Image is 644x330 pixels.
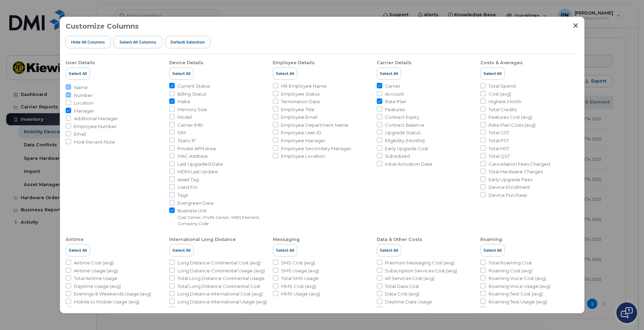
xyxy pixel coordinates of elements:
span: Select All [172,71,191,76]
span: Total HST [489,145,509,152]
button: Select All [169,67,194,80]
span: Total Long Distance International Usage [177,306,267,313]
span: Features [385,106,405,113]
span: Used For [177,184,198,191]
span: Premium Messaging Cost (avg) [385,260,454,266]
span: 411 Services Cost (avg) [385,275,434,282]
span: Total GST [489,129,509,136]
span: SMS Cost (avg) [281,260,315,266]
span: Roaming Voice Cost (avg) [489,275,546,282]
span: Select All [69,247,87,253]
button: Select All [66,244,90,256]
span: SMS Usage (avg) [281,268,319,274]
span: Initial Activation Date [385,161,432,167]
span: Private APN Area [177,145,216,152]
span: Select All [276,71,294,76]
button: Select All [273,244,297,256]
div: Messaging [273,236,300,243]
span: Roaming Data Cost (avg) [489,306,545,313]
span: Daytime Data Usage [385,299,432,305]
span: Subsidized [385,153,410,159]
span: Select all Columns [119,39,156,45]
span: Employee Location [281,153,325,159]
span: HR Employee Name [281,83,327,89]
span: MAC Address [177,153,208,159]
span: Eligibility (Months) [385,137,425,144]
span: Total PST [489,137,509,144]
span: SIM [177,129,186,136]
span: Total Long Distance Continental Usage [177,275,265,282]
div: Airtime [66,236,84,243]
span: Long Distance Continental Usage (avg) [177,268,265,274]
span: Airtime Usage (avg) [74,268,118,274]
div: Data & Other Costs [377,236,422,243]
span: Daytime Usage (avg) [74,283,121,290]
span: Early Upgrade Fees [489,176,532,183]
span: Make [177,98,190,105]
span: Location [74,100,94,106]
div: International Long Distance [169,236,236,243]
span: Static IP [177,137,196,144]
span: Employee Department Name [281,122,348,128]
span: Most Recent Note [74,139,115,145]
div: Device Details [169,60,203,66]
span: Contract Balance [385,122,424,128]
span: Cost (avg) [489,91,511,97]
span: Total QST [489,153,510,159]
span: Number [74,92,93,99]
span: Upgrade Status [385,129,420,136]
span: Employee Secondary Manager [281,145,352,152]
div: Costs & Averages [480,60,523,66]
span: Memory Size [177,106,207,113]
span: Evenings & Weekends Usage (avg) [74,291,151,297]
span: Termination Date [281,98,320,105]
span: Cancellation Fees Charged [489,161,550,167]
span: Airtime Cost (avg) [74,260,114,266]
span: Features Cost (avg) [489,114,532,120]
span: Default Selection [171,39,205,45]
img: Open chat [621,307,633,318]
h3: Customize Columns [66,22,139,30]
span: Select All [483,247,502,253]
span: Current Status [177,83,210,89]
span: Total SMS Usage [281,275,319,282]
span: Select All [276,247,294,253]
span: Employee Title [281,106,315,113]
span: Evergreen Date [177,200,214,206]
span: Contract Expiry [385,114,419,120]
div: User Details [66,60,95,66]
span: Total Data Cost [385,283,419,290]
span: Select All [483,71,502,76]
button: Select All [377,244,401,256]
span: Roaming Text Cost (avg) [489,291,543,297]
span: Long Distance Cost (avg) [74,306,130,313]
span: Long Distance International Usage (avg) [177,299,267,305]
span: Roaming Text Usage (avg) [489,299,547,305]
span: Rate Plan Costs (avg) [489,122,536,128]
span: Long Distance Continental Cost (avg) [177,260,261,266]
button: Close [573,22,579,29]
span: Evenings Data Usage [385,306,433,313]
span: Data Cost (avg) [385,291,420,297]
span: Highest Month [489,98,521,105]
span: Total Credits [489,106,517,113]
span: Roaming Cost (avg) [489,268,532,274]
span: Total Long Distance Continental Cost [177,283,260,290]
span: Rate Plan [385,98,406,105]
span: Account [385,91,404,97]
button: Select All [377,67,401,80]
button: Select All [169,244,194,256]
span: MMS Cost (avg) [281,283,316,290]
span: Early Upgrade Cost [385,145,428,152]
button: Select All [66,67,90,80]
span: Manager [74,108,94,114]
span: Total Airtime Usage [74,275,117,282]
button: Select All [273,67,297,80]
span: Employee Email [281,114,317,120]
span: Total Hardware Charges [489,168,543,175]
span: Select All [380,247,398,253]
span: Select All [172,247,191,253]
span: Additional Manager [74,115,118,122]
button: Select All [480,244,505,256]
span: Employee Manager [281,137,326,144]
